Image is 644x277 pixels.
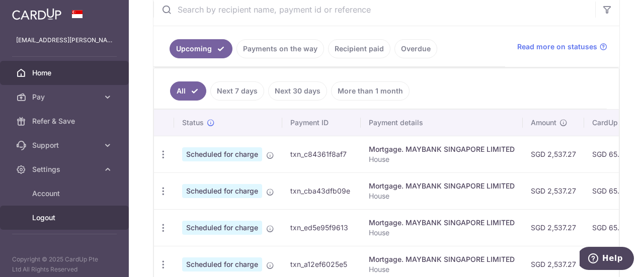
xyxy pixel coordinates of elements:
[580,247,634,272] iframe: Opens a widget where you can find more information
[210,81,264,101] a: Next 7 days
[32,189,99,199] span: Account
[170,39,232,58] a: Upcoming
[268,81,327,101] a: Next 30 days
[523,209,584,246] td: SGD 2,537.27
[517,42,607,52] a: Read more on statuses
[182,257,262,271] span: Scheduled for charge
[361,110,523,136] th: Payment details
[369,228,515,238] p: House
[328,39,390,58] a: Recipient paid
[236,39,324,58] a: Payments on the way
[282,209,361,246] td: txn_ed5e95f9613
[282,172,361,209] td: txn_cba43dfb09e
[523,136,584,172] td: SGD 2,537.27
[182,118,204,128] span: Status
[32,92,99,102] span: Pay
[369,154,515,164] p: House
[517,42,597,52] span: Read more on statuses
[170,81,206,101] a: All
[369,254,515,264] div: Mortgage. MAYBANK SINGAPORE LIMITED
[331,81,410,101] a: More than 1 month
[16,35,113,45] p: [EMAIL_ADDRESS][PERSON_NAME][DOMAIN_NAME]
[32,213,99,223] span: Logout
[12,8,61,20] img: CardUp
[182,221,262,235] span: Scheduled for charge
[592,118,630,128] span: CardUp fee
[282,136,361,172] td: txn_c84361f8af7
[32,164,99,174] span: Settings
[394,39,437,58] a: Overdue
[531,118,556,128] span: Amount
[182,184,262,198] span: Scheduled for charge
[182,147,262,161] span: Scheduled for charge
[369,144,515,154] div: Mortgage. MAYBANK SINGAPORE LIMITED
[282,110,361,136] th: Payment ID
[369,191,515,201] p: House
[32,68,99,78] span: Home
[523,172,584,209] td: SGD 2,537.27
[32,116,99,126] span: Refer & Save
[369,264,515,274] p: House
[32,140,99,150] span: Support
[369,181,515,191] div: Mortgage. MAYBANK SINGAPORE LIMITED
[369,218,515,228] div: Mortgage. MAYBANK SINGAPORE LIMITED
